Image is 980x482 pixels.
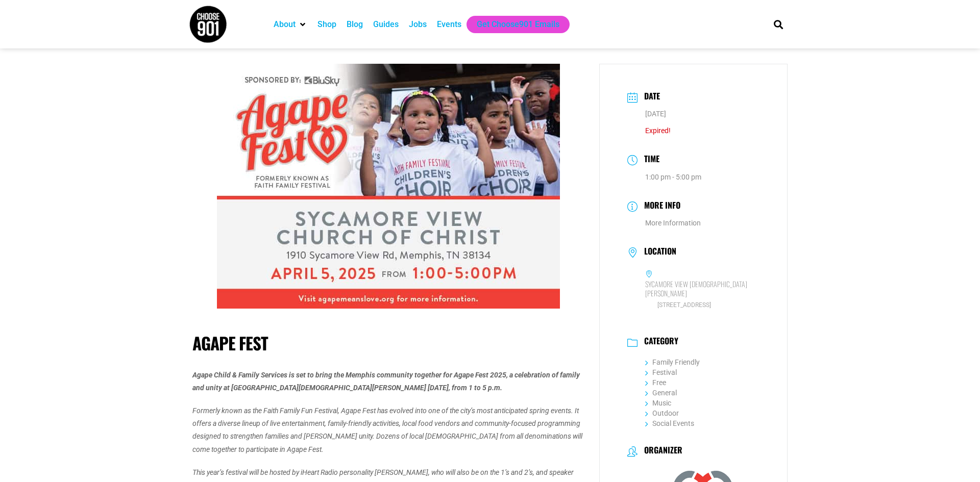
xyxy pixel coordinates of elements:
span: Expired! [645,126,671,135]
a: About [274,18,296,31]
a: Music [645,399,671,407]
h6: Sycamore View [DEMOGRAPHIC_DATA][PERSON_NAME] [645,280,759,298]
a: Guides [373,18,399,31]
h3: Organizer [639,445,682,458]
i: Agape Child & Family Services is set to bring the Memphis community together for Agape Fest 2025,... [192,371,580,392]
a: Get Choose901 Emails [477,18,559,31]
h3: Category [639,336,678,348]
a: Shop [317,18,336,31]
h3: Date [639,90,660,105]
a: Festival [645,368,677,376]
a: Events [437,18,461,31]
span: [DATE] [645,110,666,118]
div: Search [770,16,787,33]
p: Formerly known as the Faith Family Fun Festival, Agape Fest has evolved into one of the city’s mo... [192,404,584,456]
a: Family Friendly [645,358,700,366]
h1: Agape Fest [192,333,584,353]
a: Outdoor [645,409,679,417]
nav: Main nav [268,16,756,33]
h3: More Info [639,199,680,214]
a: More Information [645,219,701,227]
abbr: 1:00 pm - 5:00 pm [645,173,701,181]
a: General [645,389,677,397]
a: Social Events [645,419,694,427]
img: Children's choir at Agape Fest, Sycamore View Church of Christ, Memphis, TN. Event on April 5, 20... [217,64,560,309]
h3: Location [639,246,676,259]
div: About [268,16,312,33]
h3: Time [639,153,659,167]
a: Free [645,378,666,387]
span: [STREET_ADDRESS] [645,300,759,310]
a: Jobs [409,18,427,31]
a: Blog [347,18,363,31]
